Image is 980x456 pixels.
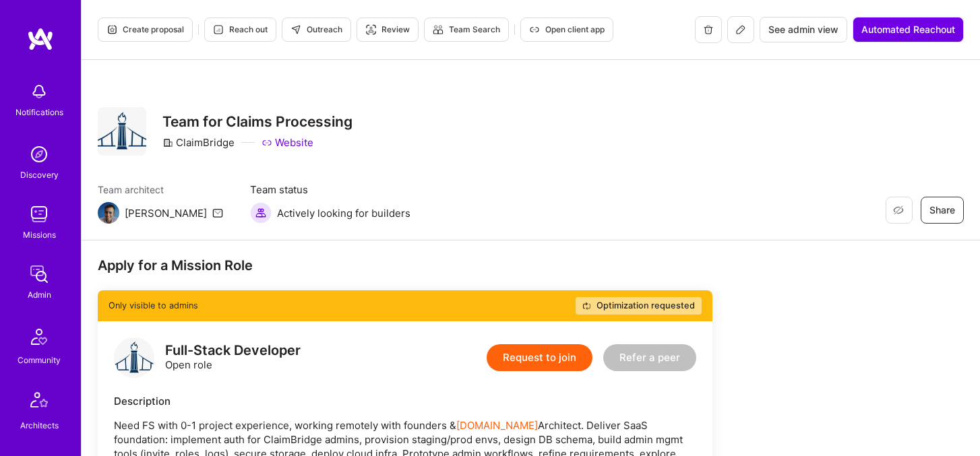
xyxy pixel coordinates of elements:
button: Optimization requested [576,297,702,315]
span: Review [365,24,410,36]
span: Actively looking for builders [277,206,410,220]
div: Apply for a Mission Role [98,257,712,274]
span: Open client app [529,24,605,36]
a: Website [262,135,313,150]
a: [DOMAIN_NAME] [456,419,538,432]
div: Open role [165,344,301,372]
button: Open client app [520,18,613,42]
span: Team Search [433,24,500,36]
div: Community [18,353,61,367]
span: Create proposal [106,24,184,36]
img: discovery [26,141,53,168]
img: Company Logo [98,107,146,156]
img: Team Architect [98,202,119,224]
div: Description [114,394,696,408]
div: Discovery [20,168,59,182]
button: See admin view [760,17,847,42]
img: Architects [23,386,55,418]
img: Actively looking for builders [250,202,272,224]
img: bell [26,78,53,105]
button: Reach out [204,18,276,42]
i: icon CompanyGray [162,137,173,148]
img: logo [27,27,54,51]
div: Architects [20,418,59,432]
span: Outreach [290,24,342,36]
button: Review [357,18,419,42]
img: admin teamwork [26,261,53,288]
button: Create proposal [98,18,193,42]
i: icon Proposal [106,24,117,35]
i: icon EyeClosed [893,205,904,216]
button: Team Search [424,18,509,42]
button: Automated Reachout [853,17,964,42]
span: Team status [250,183,410,197]
span: See admin view [768,23,838,36]
i: icon Refresh [582,302,591,311]
img: teamwork [26,201,53,228]
div: Admin [28,288,51,302]
div: Only visible to admins [98,290,712,321]
div: ClaimBridge [162,135,235,150]
span: Team architect [98,183,223,197]
div: [PERSON_NAME] [125,206,207,220]
button: Outreach [282,18,351,42]
div: Missions [23,228,56,242]
button: Refer a peer [603,344,696,371]
span: Share [929,203,955,217]
button: Request to join [487,344,592,371]
i: icon Targeter [365,24,376,35]
i: icon Mail [212,207,223,218]
span: Reach out [213,24,268,36]
span: Automated Reachout [861,23,955,36]
div: Full-Stack Developer [165,344,301,358]
div: Notifications [16,105,63,119]
img: Community [23,321,55,353]
h3: Team for Claims Processing [162,113,353,130]
img: logo [114,337,154,378]
button: Share [921,197,964,224]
